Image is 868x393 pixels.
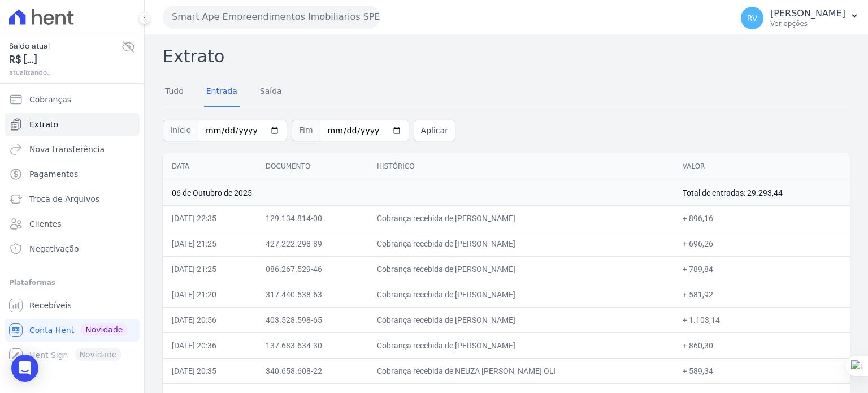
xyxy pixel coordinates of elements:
td: 340.658.608-22 [257,358,368,383]
a: Tudo [163,77,186,107]
span: RV [747,14,758,22]
a: Extrato [5,113,140,136]
td: [DATE] 21:20 [163,282,257,307]
a: Conta Hent Novidade [5,319,140,342]
td: 086.267.529-46 [257,256,368,282]
td: [DATE] 20:56 [163,307,257,332]
span: Troca de Arquivos [29,193,99,205]
span: Conta Hent [29,325,74,336]
td: Cobrança recebida de NEUZA [PERSON_NAME] OLI [368,358,674,383]
th: Documento [257,153,368,180]
div: Open Intercom Messenger [11,355,38,382]
span: R$ [...] [9,52,121,67]
button: Aplicar [414,120,455,141]
td: + 1.103,14 [674,307,850,332]
td: + 789,84 [674,256,850,282]
div: Plataformas [9,276,135,290]
td: [DATE] 20:35 [163,358,257,383]
td: + 860,30 [674,332,850,358]
th: Valor [674,153,850,180]
button: Smart Ape Empreendimentos Imobiliarios SPE LTDA [163,6,380,28]
td: Cobrança recebida de [PERSON_NAME] [368,205,674,231]
td: [DATE] 20:36 [163,332,257,358]
span: Saldo atual [9,40,121,52]
a: Cobranças [5,88,140,111]
a: Saída [258,77,284,107]
td: + 896,16 [674,205,850,231]
span: Recebíveis [29,300,72,311]
td: Cobrança recebida de [PERSON_NAME] [368,282,674,307]
span: Cobranças [29,94,71,105]
td: 403.528.598-65 [257,307,368,332]
p: Ver opções [770,19,845,28]
td: 427.222.298-89 [257,231,368,256]
span: Pagamentos [29,169,78,180]
h2: Extrato [163,44,850,69]
td: 137.683.634-30 [257,332,368,358]
td: [DATE] 21:25 [163,231,257,256]
span: atualizando... [9,67,121,77]
a: Nova transferência [5,138,140,161]
span: Início [163,120,198,141]
th: Data [163,153,257,180]
td: Cobrança recebida de [PERSON_NAME] [368,307,674,332]
a: Pagamentos [5,163,140,185]
td: 129.134.814-00 [257,205,368,231]
a: Negativação [5,237,140,260]
a: Recebíveis [5,294,140,317]
p: [PERSON_NAME] [770,8,845,19]
td: 06 de Outubro de 2025 [163,180,674,205]
td: Total de entradas: 29.293,44 [674,180,850,205]
button: RV [PERSON_NAME] Ver opções [732,2,868,34]
td: + 581,92 [674,282,850,307]
span: Negativação [29,243,79,254]
span: Nova transferência [29,144,105,155]
td: [DATE] 21:25 [163,256,257,282]
nav: Sidebar [9,88,135,366]
span: Novidade [81,323,127,336]
td: + 696,26 [674,231,850,256]
a: Clientes [5,213,140,235]
td: Cobrança recebida de [PERSON_NAME] [368,256,674,282]
td: Cobrança recebida de [PERSON_NAME] [368,231,674,256]
a: Troca de Arquivos [5,188,140,210]
td: 317.440.538-63 [257,282,368,307]
span: Extrato [29,119,58,130]
span: Clientes [29,218,61,230]
td: + 589,34 [674,358,850,383]
th: Histórico [368,153,674,180]
td: Cobrança recebida de [PERSON_NAME] [368,332,674,358]
span: Fim [292,120,320,141]
a: Entrada [204,77,240,107]
td: [DATE] 22:35 [163,205,257,231]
